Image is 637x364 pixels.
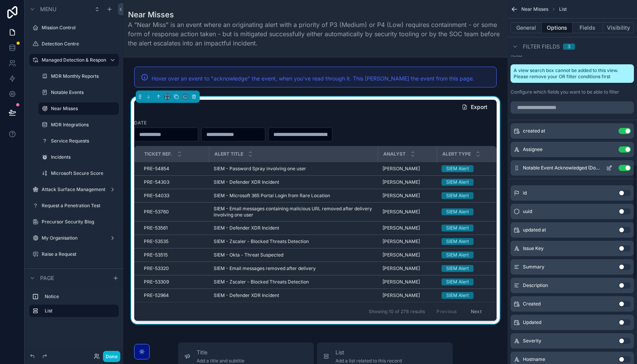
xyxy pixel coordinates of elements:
[214,252,373,258] a: SIEM - Okta - Threat Suspected
[214,193,373,199] a: SIEM - Microsoft 365 Portal Login from Rare Location
[521,6,548,12] span: Near Misses
[383,151,406,157] span: Analyst
[42,41,117,47] label: Detection Centre
[214,206,373,218] a: SIEM - Email messages containing malicious URL removed after delivery​ involving one user
[144,292,204,299] a: PRE-52964
[214,279,373,285] a: SIEM - Zscaler - Blocked Threats Detection
[335,349,402,356] span: List
[446,225,469,231] div: SIEM Alert
[51,170,117,176] label: Microsoft Secure Score
[144,225,204,231] a: PRE-53561
[523,282,548,289] span: Description
[383,209,432,215] a: [PERSON_NAME]
[134,119,147,126] label: Date
[383,238,420,245] span: [PERSON_NAME]
[214,265,316,272] span: SIEM - Email messages removed after delivery​
[128,9,503,20] h1: Near Misses
[383,179,432,185] a: [PERSON_NAME]
[383,225,420,231] span: [PERSON_NAME]
[144,292,169,299] span: PRE-52964
[442,252,501,258] a: SIEM Alert
[523,301,541,307] span: Created
[442,208,501,215] a: SIEM Alert
[144,238,169,245] span: PRE-53535
[144,166,204,172] a: PRE-54854
[214,193,330,199] span: SIEM - Microsoft 365 Portal Login from Rare Location
[42,25,117,31] a: Mission Control
[446,265,469,272] div: SIEM Alert
[523,165,600,171] span: Notable Event Acknowledged (Do not edit)
[511,64,634,83] div: A view search box cannot be added to this view. Please remove your OR filter conditions first
[214,179,373,185] a: SIEM - Defender XDR Incident
[214,151,243,157] span: Alert title
[45,294,116,300] label: Notice
[214,238,373,245] a: SIEM - Zscaler - Blocked Threats Detection
[542,22,573,33] button: Options
[51,154,117,160] label: Incidents
[442,292,501,299] a: SIEM Alert
[42,235,106,241] label: My Organisation
[383,252,420,258] span: [PERSON_NAME]
[446,179,469,186] div: SIEM Alert
[40,274,54,282] span: Page
[442,151,471,157] span: Alert Type
[383,225,432,231] a: [PERSON_NAME]
[523,338,541,344] span: Severity
[446,238,469,245] div: SIEM Alert
[40,5,56,13] span: Menu
[446,192,469,199] div: SIEM Alert
[144,225,168,231] span: PRE-53561
[42,57,106,63] label: Managed Detection & Response
[523,227,546,233] span: updated at
[144,265,204,272] a: PRE-53320
[197,349,244,356] span: Title
[144,179,204,185] a: PRE-54303
[523,146,543,153] span: Assignee
[144,279,169,285] span: PRE-53309
[214,292,373,299] a: SIEM - Defender XDR Incident
[383,193,432,199] a: [PERSON_NAME]
[45,308,113,314] label: List
[523,319,541,325] span: Updated
[523,190,527,196] span: id
[383,166,420,172] span: [PERSON_NAME]
[465,305,487,317] button: Next
[42,186,106,193] label: Attack Surface Management
[197,358,244,364] span: Add a title and subtitle
[568,44,570,50] div: 3
[573,22,603,33] button: Fields
[523,245,544,252] span: Issue Key
[383,166,432,172] a: [PERSON_NAME]
[51,138,117,144] label: Service Requests
[383,252,432,258] a: [PERSON_NAME]
[144,209,204,215] a: PRE-53760
[446,208,469,215] div: SIEM Alert
[51,73,117,79] label: MDR Monthly Reports
[214,265,373,272] a: SIEM - Email messages removed after delivery​
[42,219,117,225] a: Precursor Security Blog
[103,351,120,362] button: Done
[523,264,544,270] span: Summary
[383,265,420,272] span: [PERSON_NAME]
[442,278,501,285] a: SIEM Alert
[383,209,420,215] span: [PERSON_NAME]
[214,292,279,299] span: SIEM - Defender XDR Incident
[214,166,306,172] span: SIEM - Password Spray involving one user
[442,225,501,231] a: SIEM Alert
[144,252,168,258] span: PRE-53515
[51,89,117,96] label: Notable Events
[214,252,283,258] span: SIEM - Okta - Threat Suspected
[511,89,619,95] label: Configure which fields you want to be able to filter
[442,192,501,199] a: SIEM Alert
[523,128,545,134] span: created at
[25,287,123,325] div: scrollable content
[523,43,560,50] span: Filter fields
